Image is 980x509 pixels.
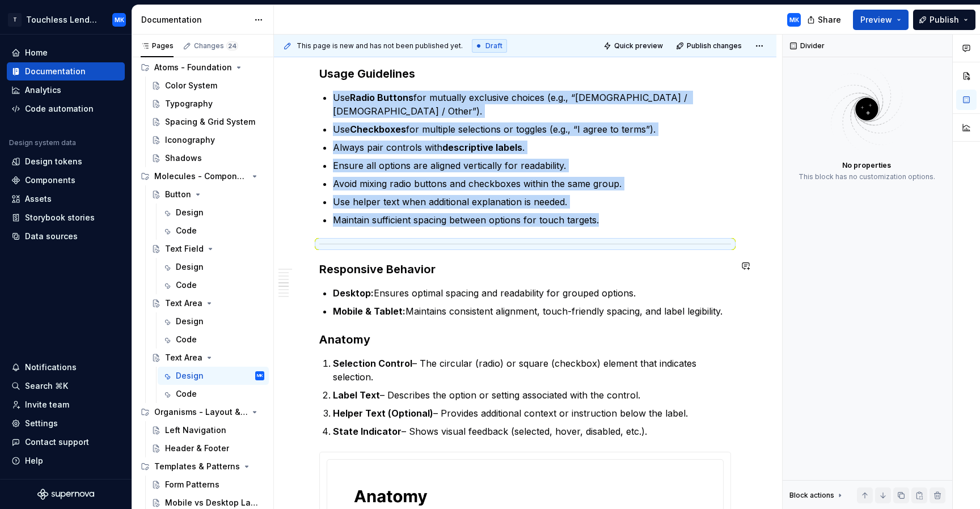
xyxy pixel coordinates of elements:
a: Button [147,185,269,203]
strong: Responsive Behavior [319,262,436,276]
button: Preview [853,10,909,30]
svg: Supernova Logo [37,489,94,500]
button: Help [7,452,125,470]
div: Code [176,225,197,236]
a: Invite team [7,396,125,414]
div: Code [176,334,197,345]
a: Analytics [7,81,125,99]
button: Quick preview [600,38,668,54]
strong: Radio Buttons [350,92,413,103]
div: MK [115,15,124,24]
div: Data sources [25,231,78,242]
div: Organisms - Layout & Structure [136,403,269,421]
a: Header & Footer [147,439,269,457]
p: – The circular (radio) or square (checkbox) element that indicates selection. [333,357,731,384]
div: Documentation [25,66,86,77]
div: Text Area [165,298,202,309]
div: Pages [141,41,174,50]
div: Molecules - Components [154,171,248,182]
span: This page is new and has not been published yet. [297,41,463,50]
div: No properties [842,161,891,170]
div: Code [176,279,197,291]
div: Text Area [165,352,202,363]
div: Design system data [9,138,76,147]
strong: Desktop: [333,287,374,299]
div: Help [25,455,43,466]
div: Molecules - Components [136,167,269,185]
div: Spacing & Grid System [165,116,255,128]
div: Components [25,175,75,186]
a: Code [158,276,269,294]
div: Documentation [141,14,248,26]
a: Spacing & Grid System [147,113,269,131]
div: Design [176,316,204,327]
a: Data sources [7,227,125,245]
div: Design [176,207,204,218]
span: Quick preview [614,41,663,50]
button: Share [801,10,848,30]
span: Preview [860,14,892,26]
div: Block actions [789,491,834,500]
div: This block has no customization options. [799,172,935,181]
div: Settings [25,418,58,429]
span: Publish changes [687,41,742,50]
div: Changes [194,41,238,50]
a: Left Navigation [147,421,269,439]
a: Design tokens [7,152,125,171]
p: Use for mutually exclusive choices (e.g., “[DEMOGRAPHIC_DATA] / [DEMOGRAPHIC_DATA] / Other”). [333,91,731,118]
a: Color System [147,77,269,95]
div: Touchless Lending [26,14,99,26]
p: Ensures optimal spacing and readability for grouped options. [333,286,731,300]
a: Home [7,44,125,62]
a: DesignMK [158,367,269,385]
p: Always pair controls with . [333,141,731,154]
span: Draft [485,41,502,50]
div: Text Field [165,243,204,255]
a: Documentation [7,62,125,80]
p: Use for multiple selections or toggles (e.g., “I agree to terms”). [333,122,731,136]
p: Maintain sufficient spacing between options for touch targets. [333,213,731,227]
div: Mobile vs Desktop Layouts [165,497,259,508]
a: Code [158,385,269,403]
div: Color System [165,80,217,91]
a: Design [158,312,269,330]
strong: Anatomy [319,333,370,346]
div: Code automation [25,103,94,114]
div: Notifications [25,362,77,373]
p: – Provides additional context or instruction below the label. [333,406,731,420]
span: Share [818,14,841,26]
a: Storybook stories [7,209,125,227]
p: – Describes the option or setting associated with the control. [333,388,731,402]
strong: Mobile & Tablet: [333,306,405,317]
button: Search ⌘K [7,377,125,395]
div: Design tokens [25,156,82,167]
strong: State Indicator [333,426,402,437]
div: Iconography [165,134,215,146]
div: Home [25,47,48,58]
a: Design [158,258,269,276]
div: Design [176,261,204,273]
strong: descriptive labels [442,142,522,153]
p: Use helper text when additional explanation is needed. [333,195,731,209]
a: Form Patterns [147,476,269,494]
a: Code [158,330,269,349]
div: T [8,13,22,27]
div: MK [257,370,263,381]
div: Block actions [789,487,844,503]
div: Atoms - Foundation [136,58,269,77]
div: Code [176,388,197,400]
div: Shadows [165,152,202,164]
span: Publish [930,14,959,26]
a: Design [158,203,269,222]
a: Text Area [147,294,269,312]
div: Assets [25,193,52,205]
button: Publish [913,10,975,30]
div: Templates & Patterns [136,457,269,476]
div: Form Patterns [165,479,219,490]
a: Text Field [147,240,269,258]
div: Analytics [25,84,61,96]
button: Contact support [7,433,125,451]
a: Assets [7,190,125,208]
a: Typography [147,95,269,113]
